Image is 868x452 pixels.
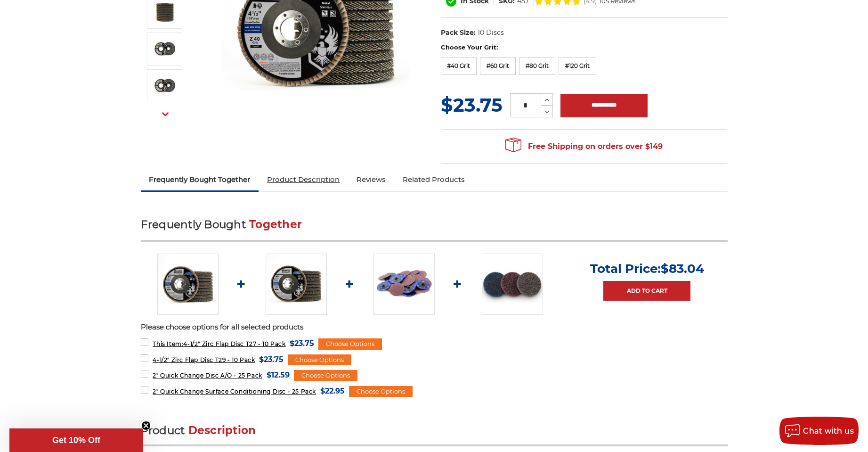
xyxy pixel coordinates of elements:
img: 60 grit flap disc [153,74,177,98]
a: Add to Cart [603,281,690,301]
label: Choose Your Grit: [441,43,728,52]
span: $23.75 [259,353,284,366]
span: $22.95 [320,385,345,397]
div: Choose Options [294,370,357,381]
span: 2" Quick Change Surface Conditioning Disc - 25 Pack [153,388,316,395]
span: 4-1/2" Zirc Flap Disc T27 - 10 Pack [153,340,285,347]
span: $12.59 [267,369,290,381]
div: Choose Options [349,386,413,397]
span: Frequently Bought [141,218,246,231]
dd: 10 Discs [478,28,504,38]
img: Black Hawk 4-1/2" x 7/8" Flap Disc Type 27 - 10 Pack [157,254,219,315]
span: 2" Quick Change Disc A/O - 25 Pack [153,372,262,379]
span: $23.75 [441,93,503,116]
img: 10 pack of 4.5" Black Hawk Flap Discs [153,0,177,24]
strong: This Item: [153,340,183,347]
a: Frequently Bought Together [141,169,259,190]
span: $83.04 [661,261,704,276]
p: Please choose options for all selected products [141,322,728,333]
a: Reviews [348,169,394,190]
a: Related Products [394,169,473,190]
button: Next [154,104,177,124]
img: 40 grit flap disc [153,37,177,61]
dt: Pack Size: [441,28,476,38]
span: $23.75 [290,337,314,350]
button: Close teaser [141,421,151,430]
div: Choose Options [318,338,382,350]
div: Get 10% OffClose teaser [9,428,143,452]
span: 4-1/2" Zirc Flap Disc T29 - 10 Pack [153,356,255,363]
a: Product Description [259,169,348,190]
div: Choose Options [288,354,351,366]
button: Chat with us [779,417,859,445]
span: Product [141,424,185,437]
span: Get 10% Off [52,436,100,445]
span: Chat with us [803,427,854,436]
span: Description [188,424,256,437]
span: Free Shipping on orders over $149 [505,137,663,156]
span: Together [249,218,302,231]
p: Total Price: [590,261,704,276]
